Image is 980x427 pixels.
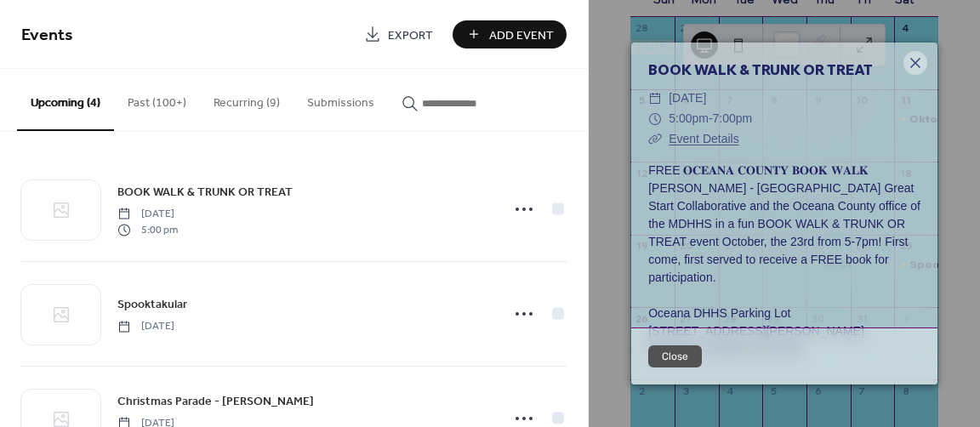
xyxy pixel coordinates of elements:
[17,69,114,131] button: Upcoming (4)
[648,88,662,109] div: ​
[669,111,709,125] span: 5:00pm
[293,69,388,129] button: Submissions
[117,184,293,202] span: BOOK WALK & TRUNK OR TREAT
[713,111,753,125] span: 7:00pm
[117,391,314,411] a: Christmas Parade - [PERSON_NAME]
[351,20,446,48] a: Export
[648,109,662,129] div: ​
[114,69,200,129] button: Past (100+)
[117,319,174,334] span: [DATE]
[669,132,738,145] a: Event Details
[117,393,314,411] span: Christmas Parade - [PERSON_NAME]
[669,88,706,109] span: [DATE]
[648,61,873,78] a: BOOK WALK & TRUNK OR TREAT
[117,207,178,222] span: [DATE]
[709,111,713,125] span: -
[200,69,293,129] button: Recurring (9)
[21,19,73,52] span: Events
[117,294,187,314] a: Spooktakular
[117,296,187,314] span: Spooktakular
[648,345,702,367] button: Close
[648,129,662,150] div: ​
[117,182,293,202] a: BOOK WALK & TRUNK OR TREAT
[631,162,937,358] div: FREE 𝐎𝐂𝐄𝐀𝐍𝐀 𝐂𝐎𝐔𝐍𝐓𝐘 𝐁𝐎𝐎𝐊 𝐖𝐀𝐋𝐊 [PERSON_NAME] - [GEOGRAPHIC_DATA] Great Start Collaborative and the ...
[388,26,433,44] span: Export
[453,20,567,48] button: Add Event
[117,222,178,237] span: 5:00 pm
[489,26,554,44] span: Add Event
